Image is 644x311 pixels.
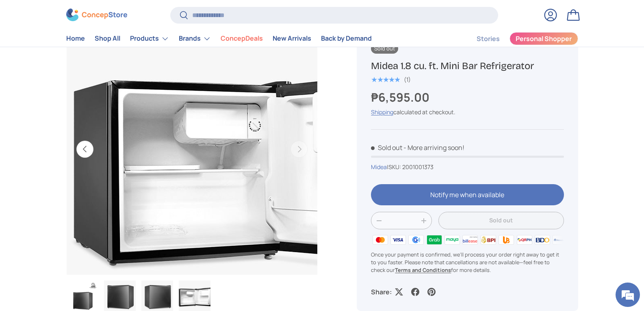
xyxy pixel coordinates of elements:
span: Sold out [371,43,398,54]
img: gcash [407,233,425,246]
h1: Midea 1.8 cu. ft. Mini Bar Refrigerator [371,60,564,72]
span: Personal Shopper [516,36,572,42]
strong: ₱6,595.00 [371,89,432,105]
div: calculated at checkout. [371,108,564,116]
img: grabpay [425,233,443,246]
img: billease [461,233,479,246]
p: Once your payment is confirmed, we'll process your order right away to get it to you faster. Plea... [371,251,564,274]
span: Sold out [371,143,402,152]
nav: Primary [66,30,372,47]
a: Back by Demand [321,31,372,47]
a: 5.0 out of 5.0 stars (1) [371,74,411,83]
div: 5.0 out of 5.0 stars [371,76,400,83]
a: New Arrivals [273,31,311,47]
summary: Brands [174,30,216,47]
span: SKU: [388,163,401,171]
a: Home [66,31,85,47]
img: ubp [497,233,515,246]
span: | [387,163,434,171]
a: ConcepDeals [221,31,263,47]
span: 2001001373 [402,163,434,171]
summary: Products [125,30,174,47]
img: bdo [533,233,551,246]
div: Chat with us now [42,46,137,56]
textarea: Type your message and hit 'Enter' [4,222,155,250]
img: bpi [479,233,497,246]
p: - More arriving soon! [403,143,464,152]
img: maya [443,233,461,246]
a: Shop All [95,31,120,47]
img: ConcepStore [66,9,127,22]
img: metrobank [551,233,569,246]
a: Stories [477,31,500,47]
span: ★★★★★ [371,76,400,84]
nav: Secondary [457,30,578,47]
div: Minimize live chat window [133,4,153,24]
a: Midea [371,163,387,171]
p: Share: [371,287,392,297]
img: qrph [515,233,533,246]
a: Terms and Conditions [395,266,451,274]
span: We're online! [47,102,112,185]
div: (1) [404,76,411,83]
a: Personal Shopper [510,32,578,45]
a: Shipping [371,108,393,116]
img: master [371,233,389,246]
img: visa [389,233,407,246]
button: Sold out [438,212,564,230]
